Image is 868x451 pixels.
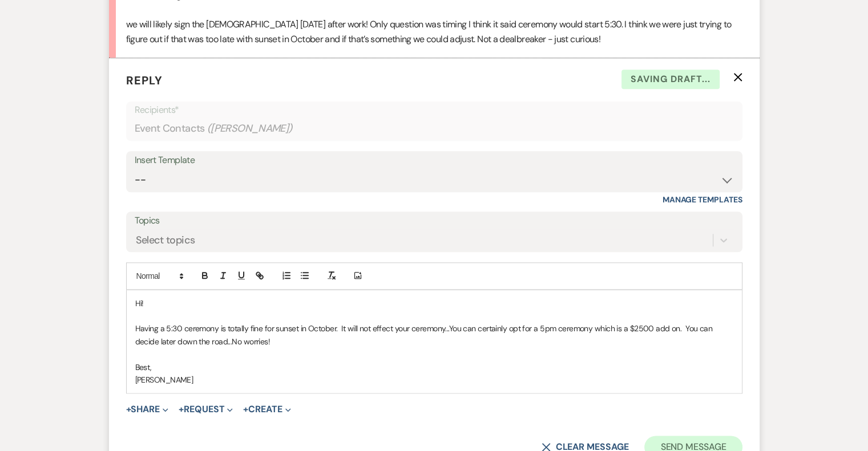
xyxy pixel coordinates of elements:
label: Topics [135,213,734,229]
span: Saving draft... [621,70,720,89]
p: Having a 5:30 ceremony is totally fine for sunset in October. It will not effect your ceremony...... [135,322,733,348]
button: Create [243,405,290,414]
p: we will likely sign the [DEMOGRAPHIC_DATA] [DATE] after work! Only question was timing I think it... [126,17,742,46]
p: Hi! [135,297,733,310]
span: Reply [126,73,163,88]
div: Select topics [136,232,195,247]
div: Event Contacts [135,117,734,140]
a: Manage Templates [663,194,742,205]
button: Share [126,405,169,414]
div: Insert Template [135,152,734,169]
span: + [243,405,248,414]
button: Request [179,405,233,414]
p: Recipients* [135,103,734,117]
span: + [126,405,131,414]
span: + [179,405,184,414]
p: [PERSON_NAME] [135,373,733,386]
span: ( [PERSON_NAME] ) [207,121,293,136]
p: Best, [135,361,733,373]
